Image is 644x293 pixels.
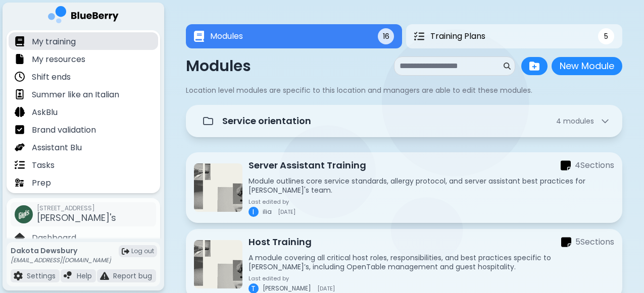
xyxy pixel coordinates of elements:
[263,284,311,292] span: [PERSON_NAME]
[194,31,204,42] img: Modules
[15,178,25,188] img: file icon
[194,240,242,288] img: Host Training
[561,237,571,248] img: sections icon
[14,271,23,280] img: file icon
[430,30,485,42] span: Training Plans
[556,116,594,126] span: 4
[32,71,71,83] p: Shift ends
[15,232,25,243] img: file icon
[552,57,622,75] button: New Module
[604,32,608,41] span: 5
[406,24,622,48] button: Training PlansTraining Plans5
[249,253,615,271] p: A module covering all critical host roles, responsibilities, and best practices specific to [PERS...
[249,177,615,195] p: Module outlines core service standards, allergy protocol, and server assistant best practices for...
[32,159,55,171] p: Tasks
[32,106,58,119] p: AskBlu
[37,204,116,212] span: [STREET_ADDRESS]
[32,142,82,154] p: Assistant Blu
[32,124,96,136] p: Brand validation
[131,247,154,255] span: Log out
[27,271,56,280] p: Settings
[32,36,76,48] p: My training
[575,159,614,171] p: 4 Section s
[15,54,25,64] img: file icon
[32,177,51,189] p: Prep
[32,53,85,66] p: My resources
[278,209,295,215] span: [DATE]
[186,24,402,48] button: ModulesModules16
[15,125,25,135] img: file icon
[64,271,73,280] img: file icon
[414,31,424,41] img: Training Plans
[186,57,251,75] p: Modules
[15,142,25,152] img: file icon
[563,116,594,126] span: module s
[194,163,242,212] img: Server Assistant Training
[383,32,389,41] span: 16
[15,160,25,170] img: file icon
[249,275,335,281] p: Last edited by
[15,205,33,223] img: company thumbnail
[249,235,312,249] p: Host Training
[77,271,92,280] p: Help
[15,36,25,46] img: file icon
[100,271,109,280] img: file icon
[11,256,111,264] p: [EMAIL_ADDRESS][DOMAIN_NAME]
[113,271,152,280] p: Report bug
[210,30,243,42] span: Modules
[11,246,111,255] p: Dakota Dewsbury
[15,89,25,99] img: file icon
[504,63,511,70] img: search icon
[263,208,272,216] span: ilia
[37,211,116,224] span: [PERSON_NAME]'s
[317,285,335,291] span: [DATE]
[561,160,571,171] img: sections icon
[15,107,25,117] img: file icon
[222,114,311,128] p: Service orientation
[249,199,295,205] p: Last edited by
[32,89,119,101] p: Summer like an Italian
[529,61,539,71] img: folder plus icon
[48,6,119,27] img: company logo
[186,86,623,95] p: Location level modules are specific to this location and managers are able to edit these modules.
[186,152,623,223] a: Server Assistant TrainingServer Assistant Trainingsections icon4SectionsModule outlines core serv...
[15,72,25,82] img: file icon
[575,236,614,248] p: 5 Section s
[253,207,254,216] span: I
[122,248,129,255] img: logout
[249,158,366,172] p: Server Assistant Training
[32,232,76,244] p: Dashboard
[251,284,256,293] span: T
